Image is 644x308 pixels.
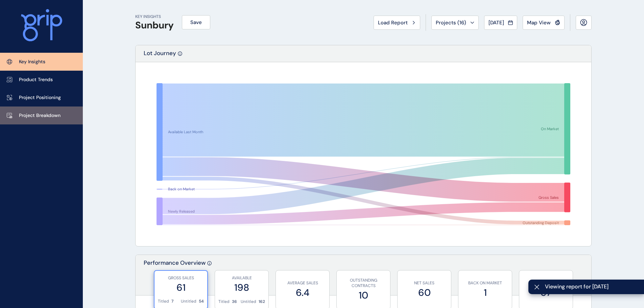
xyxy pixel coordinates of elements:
[340,278,387,289] p: OUTSTANDING CONTRACTS
[144,49,176,62] p: Lot Journey
[171,299,173,304] p: 7
[182,15,210,29] button: Save
[218,299,230,305] p: Titled
[462,280,508,286] p: BACK ON MARKET
[199,299,204,304] p: 54
[378,19,408,26] span: Load Report
[19,94,61,101] p: Project Positioning
[401,286,448,299] label: 60
[181,299,196,304] p: Untitled
[19,76,53,83] p: Product Trends
[241,299,256,305] p: Untitled
[158,281,204,294] label: 61
[158,275,204,281] p: GROSS SALES
[545,283,639,290] span: Viewing report for [DATE]
[462,286,508,299] label: 1
[232,299,237,305] p: 36
[259,299,265,305] p: 162
[401,280,448,286] p: NET SALES
[436,19,466,26] span: Projects ( 16 )
[374,16,420,30] button: Load Report
[527,19,551,26] span: Map View
[135,14,174,20] p: KEY INSIGHTS
[19,112,61,119] p: Project Breakdown
[523,16,565,30] button: Map View
[523,286,569,299] label: 57
[190,19,202,26] span: Save
[218,281,265,294] label: 198
[279,286,326,299] label: 6.4
[158,299,169,304] p: Titled
[431,16,479,30] button: Projects (16)
[279,280,326,286] p: AVERAGE SALES
[523,280,569,286] p: NEWLY RELEASED
[218,275,265,281] p: AVAILABLE
[19,58,45,65] p: Key Insights
[488,19,504,26] span: [DATE]
[144,259,206,295] p: Performance Overview
[340,289,387,302] label: 10
[484,16,517,30] button: [DATE]
[135,20,174,31] h1: Sunbury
